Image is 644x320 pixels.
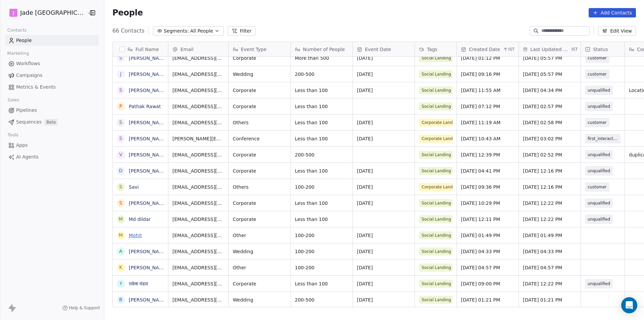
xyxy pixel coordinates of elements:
[419,247,452,256] span: Social Landing Page
[523,151,577,158] span: [DATE] 02:52 PM
[129,72,168,77] a: [PERSON_NAME]
[588,103,610,110] span: unqualified
[119,167,123,174] div: D
[523,103,577,110] span: [DATE] 02:57 PM
[295,168,348,174] span: Less than 100
[233,216,286,223] span: Corporate
[129,152,168,157] a: [PERSON_NAME]
[295,184,348,190] span: 100-200
[461,264,515,271] span: [DATE] 04:57 PM
[357,184,411,190] span: [DATE]
[5,70,99,81] a: Campaigns
[119,54,122,61] div: S
[295,135,348,142] span: Less than 100
[16,107,37,114] span: Pipelines
[129,249,168,254] a: [PERSON_NAME]
[5,151,99,163] a: AI Agents
[295,200,348,207] span: Less than 100
[16,72,42,79] span: Campaigns
[119,87,122,94] div: S
[5,130,21,140] span: Tools
[357,135,411,142] span: [DATE]
[295,216,348,223] span: Less than 100
[461,200,515,207] span: [DATE] 10:29 PM
[621,297,637,313] div: Open Intercom Messenger
[172,55,224,61] span: [EMAIL_ADDRESS][DOMAIN_NAME]
[172,296,224,303] span: [EMAIL_ADDRESS][DOMAIN_NAME]
[419,70,452,78] span: Social Landing Page
[588,55,607,61] span: customer
[357,71,411,78] span: [DATE]
[581,42,625,56] div: Status
[129,168,168,174] a: [PERSON_NAME]
[588,200,610,207] span: unqualified
[593,46,608,53] span: Status
[112,8,143,18] span: People
[588,168,610,174] span: unqualified
[419,199,452,207] span: Social Landing Page
[461,280,515,287] span: [DATE] 09:00 PM
[519,42,581,56] div: Last Updated DateIST
[129,297,168,303] a: [PERSON_NAME]
[233,184,286,190] span: Others
[588,119,607,126] span: customer
[180,46,194,53] span: Email
[523,232,577,239] span: [DATE] 01:49 PM
[295,55,348,61] span: More than 500
[357,232,411,239] span: [DATE]
[233,151,286,158] span: Corporate
[523,184,577,190] span: [DATE] 12:16 PM
[419,102,452,110] span: Social Landing Page
[419,296,452,304] span: Social Landing Page
[129,120,168,125] a: [PERSON_NAME]
[8,7,83,18] button: JJade [GEOGRAPHIC_DATA]
[419,183,452,191] span: Corporate Landing Page
[241,46,267,53] span: Event Type
[233,280,286,287] span: Corporate
[523,248,577,255] span: [DATE] 04:33 PM
[357,264,411,271] span: [DATE]
[13,9,14,16] span: J
[172,200,224,207] span: [EMAIL_ADDRESS][DOMAIN_NAME]
[5,82,99,93] a: Metrics & Events
[523,296,577,303] span: [DATE] 01:21 PM
[129,184,139,190] a: Savi
[62,305,100,311] a: Help & Support
[588,184,607,190] span: customer
[172,103,224,110] span: [EMAIL_ADDRESS][DOMAIN_NAME]
[119,248,122,255] div: A
[469,46,500,53] span: Created Date
[357,55,411,61] span: [DATE]
[523,216,577,223] span: [DATE] 12:22 PM
[419,135,452,143] span: Corporate Landing Page
[589,8,636,17] button: Add Contacts
[16,142,28,149] span: Apps
[415,42,457,56] div: Tags
[295,151,348,158] span: 200-500
[461,71,515,78] span: [DATE] 09:16 PM
[233,119,286,126] span: Others
[4,48,32,58] span: Marketing
[461,184,515,190] span: [DATE] 09:36 PM
[112,27,145,35] span: 66 Contacts
[172,216,224,223] span: [EMAIL_ADDRESS][DOMAIN_NAME]
[119,151,122,158] div: V
[523,71,577,78] span: [DATE] 05:57 PM
[588,280,610,287] span: unqualified
[461,119,515,126] span: [DATE] 11:19 AM
[20,8,85,17] span: Jade [GEOGRAPHIC_DATA]
[461,135,515,142] span: [DATE] 10:43 AM
[172,135,224,142] span: [PERSON_NAME][EMAIL_ADDRESS][DOMAIN_NAME]
[233,103,286,110] span: Corporate
[419,151,452,159] span: Social Landing Page
[164,28,189,35] span: Segments:
[233,87,286,94] span: Corporate
[357,168,411,174] span: [DATE]
[419,86,452,94] span: Social Landing Page
[419,215,452,223] span: Social Landing Page
[233,296,286,303] span: Wedding
[172,151,224,158] span: [EMAIL_ADDRESS][DOMAIN_NAME]
[119,135,122,142] div: S
[119,216,123,223] div: M
[295,264,348,271] span: 100-200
